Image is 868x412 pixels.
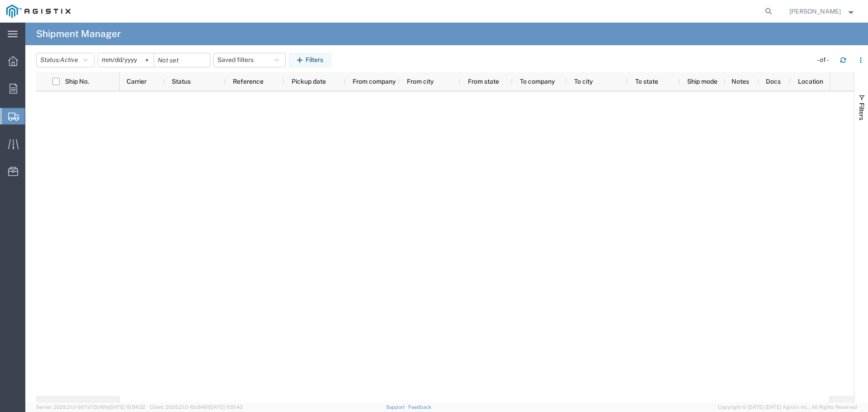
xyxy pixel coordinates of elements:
a: Feedback [408,404,431,410]
button: Status:Active [36,53,94,67]
span: Location [798,78,823,85]
span: From state [468,78,499,85]
span: To city [574,78,593,85]
span: To company [520,78,555,85]
h4: Shipment Manager [36,23,121,45]
span: Pickup date [292,78,326,85]
span: From company [353,78,396,85]
input: Not set [98,53,154,67]
span: Status [172,78,191,85]
span: Ship No. [65,78,89,85]
span: Reference [233,78,264,85]
span: Copyright © [DATE]-[DATE] Agistix Inc., All Rights Reserved [718,403,857,411]
input: Not set [154,53,210,67]
button: [PERSON_NAME] [789,6,856,17]
span: Notes [731,78,749,85]
img: logo [6,5,71,18]
span: Active [60,56,78,63]
span: Server: 2025.21.0-667a72bf6fa [36,404,146,410]
div: - of - [817,55,833,65]
span: Roger Podelco [789,6,841,16]
span: Carrier [127,78,146,85]
span: Filters [858,103,865,120]
span: Docs [766,78,781,85]
span: To state [635,78,658,85]
span: Client: 2025.21.0-f0c8481 [150,404,243,410]
span: [DATE] 11:51:43 [209,404,243,410]
span: [DATE] 10:54:32 [109,404,146,410]
button: Saved filters [213,53,286,67]
button: Filters [289,53,331,67]
a: Support [386,404,409,410]
span: Ship mode [687,78,717,85]
span: From city [407,78,434,85]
